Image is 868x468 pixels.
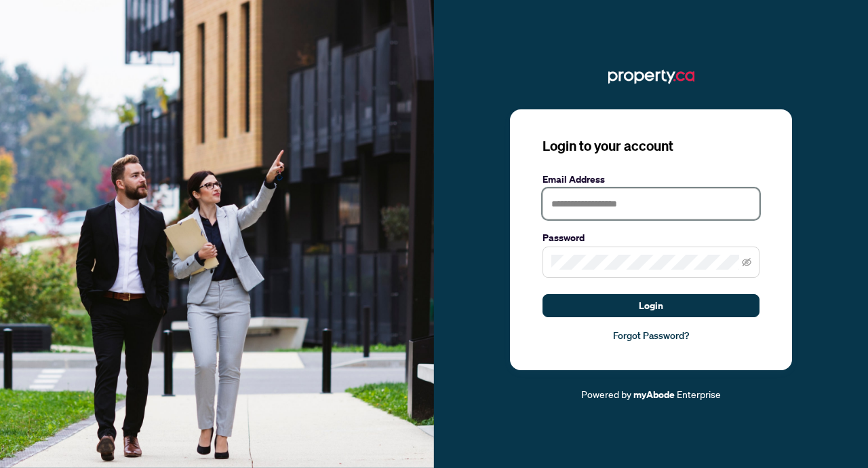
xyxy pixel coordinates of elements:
span: Powered by [581,388,631,400]
img: ma-logo [608,66,694,88]
label: Password [542,230,759,245]
span: Login [639,295,663,317]
button: Login [542,294,759,317]
span: eye-invisible [742,257,751,267]
label: Email Address [542,172,759,187]
a: myAbode [633,387,675,402]
a: Forgot Password? [542,328,759,343]
span: Enterprise [677,388,721,400]
h3: Login to your account [542,137,759,156]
